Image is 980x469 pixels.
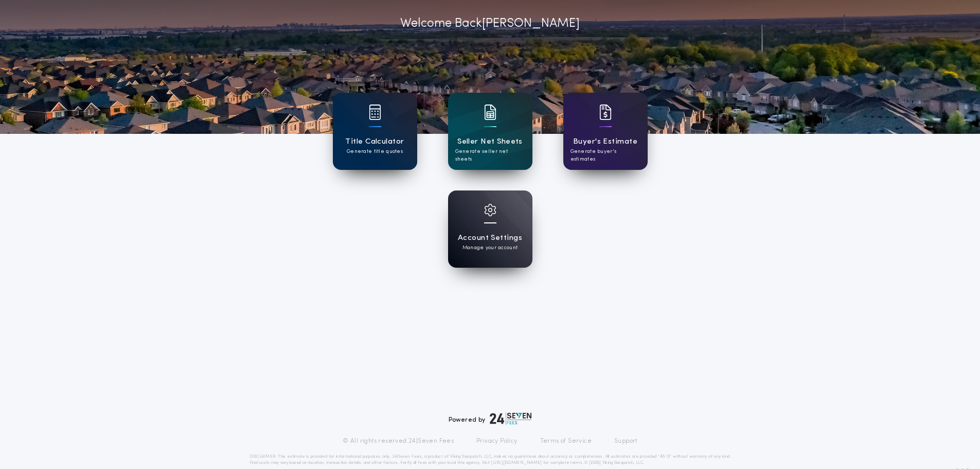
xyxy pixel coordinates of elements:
a: Support [614,437,637,445]
a: card iconSeller Net SheetsGenerate seller net sheets [448,93,532,170]
a: Privacy Policy [476,437,518,445]
img: logo [490,412,532,425]
p: Welcome Back [PERSON_NAME] [400,14,580,33]
a: card iconTitle CalculatorGenerate title quotes [333,93,417,170]
img: card icon [369,105,381,120]
p: Manage your account [462,244,518,252]
a: card iconAccount SettingsManage your account [448,190,532,268]
img: card icon [599,105,612,120]
h1: Account Settings [458,232,522,244]
a: [URL][DOMAIN_NAME] [491,461,542,465]
a: Terms of Service [540,437,592,445]
div: Powered by [449,412,532,425]
h1: Title Calculator [345,136,404,148]
img: card icon [484,204,496,216]
img: card icon [484,105,496,120]
p: Generate seller net sheets [455,148,525,163]
h1: Buyer's Estimate [573,136,637,148]
h1: Seller Net Sheets [457,136,523,148]
p: Generate title quotes [347,148,403,155]
p: DISCLAIMER: This estimate is provided for informational purposes only. 24|Seven Fees, a product o... [250,454,731,466]
p: Generate buyer's estimates [571,148,640,163]
a: card iconBuyer's EstimateGenerate buyer's estimates [563,93,648,170]
p: © All rights reserved. 24|Seven Fees [343,437,454,445]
